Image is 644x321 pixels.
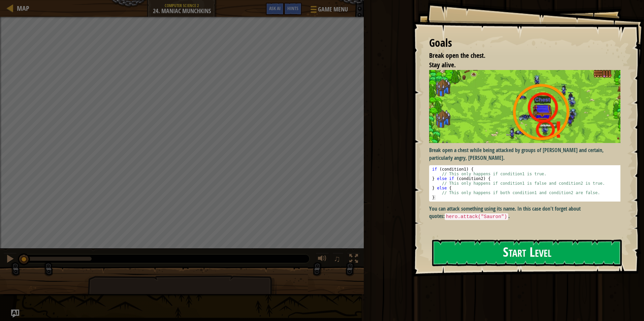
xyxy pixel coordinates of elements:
button: Adjust volume [316,253,329,266]
p: Break open a chest while being attacked by groups of [PERSON_NAME] and certain, particularly angr... [429,146,625,162]
span: Ask AI [269,5,281,11]
li: Break open the chest. [421,51,619,61]
a: Map [13,4,29,13]
button: Ctrl + P: Pause [3,253,17,266]
span: Break open the chest. [429,51,485,60]
span: Stay alive. [429,60,456,69]
div: Goals [429,35,620,51]
button: Ask AI [11,310,19,318]
span: Map [17,4,29,13]
button: Toggle fullscreen [347,253,360,266]
span: ♫ [334,254,341,264]
button: ♫ [332,253,344,266]
button: Ask AI [266,3,284,15]
button: Game Menu [305,3,352,19]
span: Hints [287,5,298,11]
li: Stay alive. [421,60,619,70]
p: You can attack something using its name. In this case don't forget about quotes: . [429,205,625,220]
button: Start Level [432,240,622,266]
code: hero.attack("Sauron") [445,213,508,220]
span: Game Menu [318,5,348,14]
img: Maniac munchkins [429,70,625,143]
